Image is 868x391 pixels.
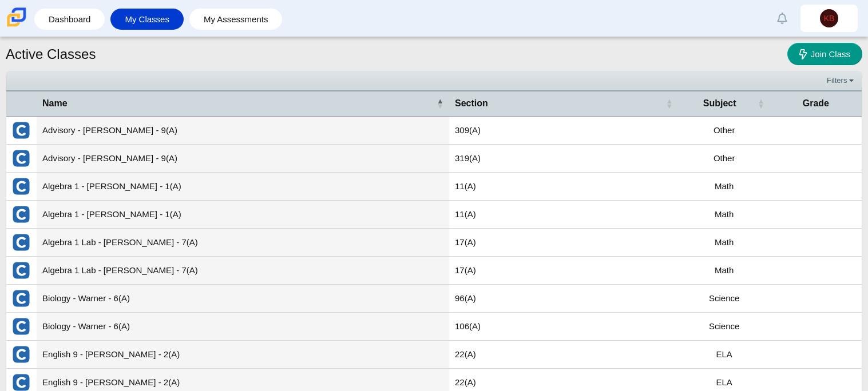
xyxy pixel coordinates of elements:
td: 22(A) [449,341,679,369]
a: Alerts [770,6,795,31]
td: Algebra 1 - [PERSON_NAME] - 1(A) [37,173,449,201]
img: External class connected through Clever [12,121,30,139]
td: Other [679,145,770,173]
td: 17(A) [449,257,679,285]
td: Other [679,117,770,145]
img: Carmen School of Science & Technology [5,5,29,29]
td: Advisory - [PERSON_NAME] - 9(A) [37,145,449,173]
td: 11(A) [449,201,679,229]
img: External class connected through Clever [12,345,30,364]
a: My Assessments [195,9,277,30]
a: Filters [824,75,859,86]
td: 17(A) [449,229,679,257]
span: Section [455,97,664,110]
img: External class connected through Clever [12,205,30,224]
span: Name [42,97,434,110]
img: External class connected through Clever [12,261,30,280]
td: Advisory - [PERSON_NAME] - 9(A) [37,117,449,145]
img: External class connected through Clever [12,233,30,252]
span: Name : Activate to invert sorting [437,98,443,109]
span: Subject [684,97,755,110]
h1: Active Classes [6,45,96,64]
a: KB [800,5,858,32]
span: Section : Activate to sort [666,98,673,109]
a: My Classes [116,9,178,30]
img: External class connected through Clever [12,177,30,195]
span: KB [824,14,835,22]
td: 319(A) [449,145,679,173]
td: Science [679,285,770,313]
img: External class connected through Clever [12,149,30,167]
td: 11(A) [449,173,679,201]
td: Math [679,173,770,201]
td: 106(A) [449,313,679,341]
td: Math [679,201,770,229]
td: Science [679,313,770,341]
img: External class connected through Clever [12,289,30,308]
a: Dashboard [40,9,99,30]
td: 96(A) [449,285,679,313]
a: Join Class [787,43,862,65]
td: Algebra 1 - [PERSON_NAME] - 1(A) [37,201,449,229]
td: Biology - Warner - 6(A) [37,313,449,341]
span: Grade [776,97,856,110]
img: External class connected through Clever [12,317,30,336]
td: ELA [679,341,770,369]
span: Subject : Activate to sort [758,98,764,109]
td: Math [679,257,770,285]
td: Math [679,229,770,257]
td: English 9 - [PERSON_NAME] - 2(A) [37,341,449,369]
td: Algebra 1 Lab - [PERSON_NAME] - 7(A) [37,257,449,285]
span: Join Class [811,49,850,59]
td: Biology - Warner - 6(A) [37,285,449,313]
a: Carmen School of Science & Technology [5,21,29,31]
td: Algebra 1 Lab - [PERSON_NAME] - 7(A) [37,229,449,257]
td: 309(A) [449,117,679,145]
